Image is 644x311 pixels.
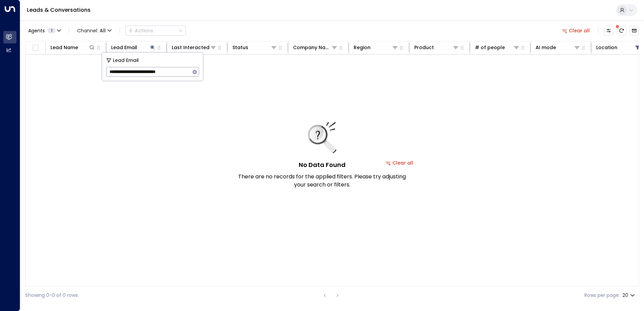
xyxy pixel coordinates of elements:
[604,26,613,35] button: Customize
[354,43,398,51] div: Region
[28,28,45,33] span: Agents
[51,43,78,51] div: Lead Name
[128,28,153,34] div: Actions
[172,43,210,51] div: Last Interacted
[536,43,556,51] div: AI mode
[232,43,248,51] div: Status
[584,292,620,299] label: Rows per page:
[596,43,641,51] div: Location
[414,43,459,51] div: Product
[113,57,139,64] span: Lead Email
[320,291,342,300] nav: pagination navigation
[111,43,156,51] div: Lead Email
[238,173,406,189] p: There are no records for the applied filters. Please try adjusting your search or filters.
[475,43,505,51] div: # of people
[100,28,106,33] span: All
[559,26,593,35] button: Clear all
[622,290,636,300] div: 20
[536,43,580,51] div: AI mode
[25,26,63,35] button: Agents1
[299,160,346,169] h5: No Data Found
[74,26,114,35] span: Channel:
[232,43,277,51] div: Status
[111,43,137,51] div: Lead Email
[125,26,186,36] button: Actions
[25,292,78,299] div: Showing 0-0 of 0 rows
[617,26,626,35] span: There are new threads available. Refresh the grid to view the latest updates.
[74,26,114,35] button: Channel:All
[47,28,56,33] span: 1
[27,6,91,14] a: Leads & Conversations
[596,43,617,51] div: Location
[630,26,639,35] button: Archived Leads
[293,43,331,51] div: Company Name
[31,44,40,52] span: Toggle select all
[51,43,95,51] div: Lead Name
[354,43,371,51] div: Region
[293,43,338,51] div: Company Name
[125,26,186,36] div: Button group with a nested menu
[414,43,434,51] div: Product
[172,43,217,51] div: Last Interacted
[475,43,520,51] div: # of people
